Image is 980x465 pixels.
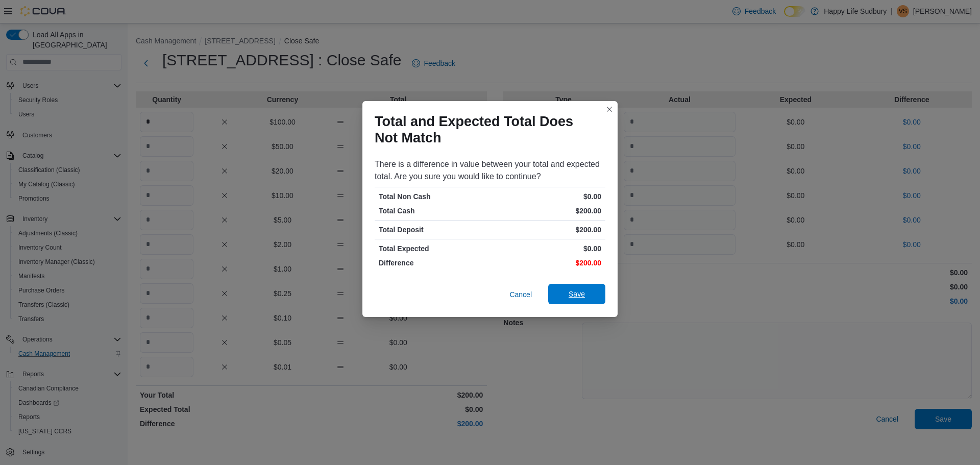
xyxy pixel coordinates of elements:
p: $200.00 [492,206,601,216]
h1: Total and Expected Total Does Not Match [375,113,597,146]
button: Closes this modal window [603,103,616,115]
p: Total Expected [379,243,488,254]
p: $200.00 [492,225,601,235]
p: Total Non Cash [379,191,488,202]
p: $200.00 [492,258,601,268]
span: Cancel [509,289,532,300]
p: $0.00 [492,243,601,254]
div: There is a difference in value between your total and expected total. Are you sure you would like... [375,158,605,183]
p: Total Deposit [379,225,488,235]
p: Total Cash [379,206,488,216]
button: Save [548,284,605,304]
button: Cancel [505,284,536,305]
p: Difference [379,258,488,268]
p: $0.00 [492,191,601,202]
span: Save [569,289,585,299]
